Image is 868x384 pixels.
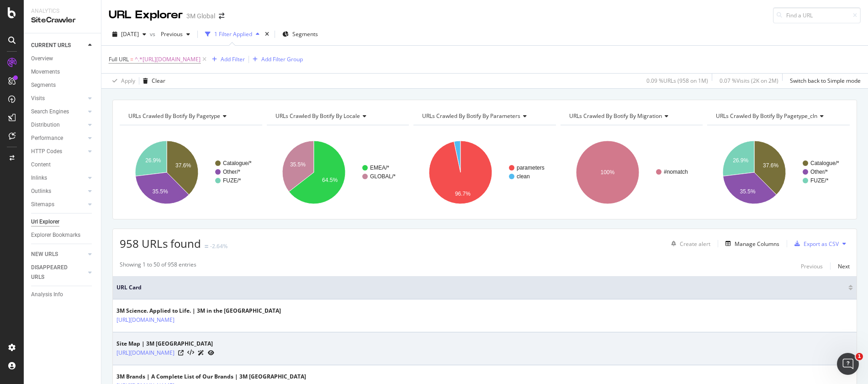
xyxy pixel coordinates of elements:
[120,236,201,251] span: 958 URLs found
[561,133,703,212] svg: A chart.
[517,165,545,171] text: parameters
[116,373,306,381] div: 3M Brands | A Complete List of Our Brands | 3M [GEOGRAPHIC_DATA]
[223,177,241,184] text: FUZE/*
[116,307,281,315] div: 3M Science. Applied to Life. | 3M in the [GEOGRAPHIC_DATA]
[219,13,224,19] div: arrow-right-arrow-left
[31,67,60,77] div: Movements
[455,191,471,197] text: 96.7%
[31,230,95,240] a: Explorer Bookmarks
[198,348,204,357] a: AI Url Details
[31,133,63,143] div: Performance
[210,242,228,250] div: -2.64%
[810,169,828,175] text: Other/*
[31,7,94,15] div: Analytics
[664,169,688,175] text: #nomatch
[856,353,863,360] span: 1
[128,112,220,120] span: URLs Crawled By Botify By pagetype
[152,77,165,85] div: Clear
[290,161,306,168] text: 35.5%
[31,107,69,117] div: Search Engines
[31,263,85,282] a: DISAPPEARED URLS
[274,109,401,123] h4: URLs Crawled By Botify By locale
[31,217,95,227] a: Url Explorer
[109,27,150,42] button: [DATE]
[370,165,389,171] text: EMEA/*
[31,80,56,90] div: Segments
[205,245,208,248] img: Equal
[31,54,53,64] div: Overview
[714,109,842,123] h4: URLs Crawled By Botify By pagetype_cln
[600,169,614,176] text: 100%
[31,217,59,227] div: Url Explorer
[422,112,520,120] span: URLs Crawled By Botify By parameters
[646,77,708,85] div: 0.09 % URLs ( 958 on 1M )
[722,238,779,249] button: Manage Columns
[263,30,271,39] div: times
[201,27,263,42] button: 1 Filter Applied
[763,162,778,169] text: 37.6%
[322,177,338,183] text: 64.5%
[121,30,139,38] span: 2025 Aug. 3rd
[838,262,850,270] div: Next
[720,77,778,85] div: 0.07 % Visits ( 2K on 2M )
[31,250,58,259] div: NEW URLS
[31,160,51,170] div: Content
[109,55,129,63] span: Full URL
[31,187,51,196] div: Outlinks
[837,353,859,375] iframe: Intercom live chat
[517,173,530,180] text: clean
[810,160,839,166] text: Catalogue/*
[31,94,85,103] a: Visits
[208,54,245,65] button: Add Filter
[838,261,850,272] button: Next
[31,67,95,77] a: Movements
[150,30,157,38] span: vs
[120,261,196,272] div: Showing 1 to 50 of 958 entries
[31,120,85,130] a: Distribution
[116,315,175,325] a: [URL][DOMAIN_NAME]
[120,133,262,212] svg: A chart.
[153,188,168,195] text: 35.5%
[31,160,95,170] a: Content
[187,350,194,356] button: View HTML Source
[567,109,695,123] h4: URLs Crawled By Botify By migration
[223,169,240,175] text: Other/*
[31,147,62,156] div: HTTP Codes
[413,133,556,212] svg: A chart.
[31,133,85,143] a: Performance
[178,350,184,356] a: Visit Online Page
[31,107,85,117] a: Search Engines
[716,112,817,120] span: URLs Crawled By Botify By pagetype_cln
[121,77,135,85] div: Apply
[175,162,191,169] text: 37.6%
[31,230,80,240] div: Explorer Bookmarks
[31,54,95,64] a: Overview
[208,348,214,357] a: URL Inspection
[786,74,861,88] button: Switch back to Simple mode
[773,7,861,23] input: Find a URL
[420,109,548,123] h4: URLs Crawled By Botify By parameters
[130,55,133,63] span: =
[791,236,839,251] button: Export as CSV
[31,120,60,130] div: Distribution
[804,240,839,248] div: Export as CSV
[157,30,183,38] span: Previous
[31,200,85,209] a: Sitemaps
[740,188,756,195] text: 35.5%
[707,133,850,212] div: A chart.
[292,30,318,38] span: Segments
[249,54,303,65] button: Add Filter Group
[116,340,214,348] div: Site Map | 3M [GEOGRAPHIC_DATA]
[801,261,823,272] button: Previous
[116,348,175,357] a: [URL][DOMAIN_NAME]
[801,262,823,270] div: Previous
[221,55,245,63] div: Add Filter
[157,27,194,42] button: Previous
[31,41,71,50] div: CURRENT URLS
[31,290,95,299] a: Analysis Info
[667,236,710,251] button: Create alert
[31,173,85,183] a: Inlinks
[31,200,54,209] div: Sitemaps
